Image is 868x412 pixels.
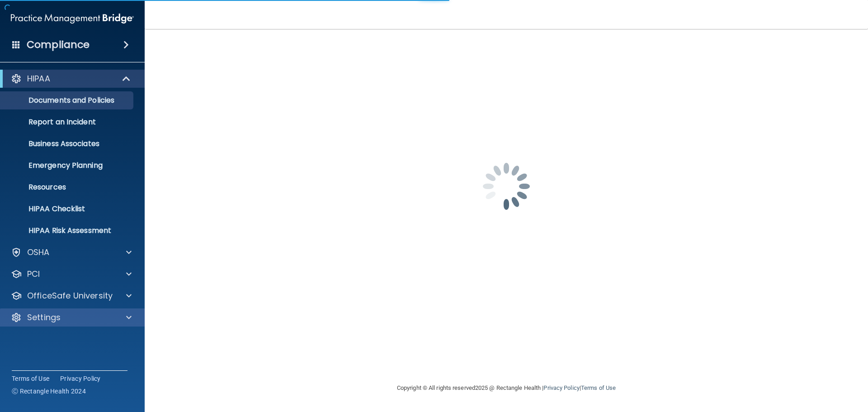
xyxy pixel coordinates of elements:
a: Terms of Use [581,384,616,391]
p: HIPAA [27,73,50,84]
div: Copyright © All rights reserved 2025 @ Rectangle Health | | [341,374,671,403]
iframe: Drift Widget Chat Controller [712,348,857,384]
p: PCI [27,269,40,279]
a: OSHA [11,247,132,258]
span: Ⓒ Rectangle Health 2024 [12,387,86,396]
a: Settings [11,312,132,323]
p: Emergency Planning [6,161,129,170]
a: Terms of Use [12,374,49,383]
p: Report an Incident [6,118,129,127]
p: HIPAA Risk Assessment [6,226,129,235]
p: OSHA [27,247,50,258]
a: HIPAA [11,73,131,84]
a: OfficeSafe University [11,290,132,301]
img: PMB logo [11,9,134,28]
a: Privacy Policy [60,374,101,383]
h4: Compliance [27,38,90,51]
img: spinner.e123f6fc.gif [461,141,552,232]
p: Settings [27,312,61,323]
p: Documents and Policies [6,96,129,105]
p: HIPAA Checklist [6,204,129,213]
p: OfficeSafe University [27,290,113,301]
p: Resources [6,183,129,192]
p: Business Associates [6,139,129,148]
a: Privacy Policy [543,384,579,391]
a: PCI [11,269,132,279]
